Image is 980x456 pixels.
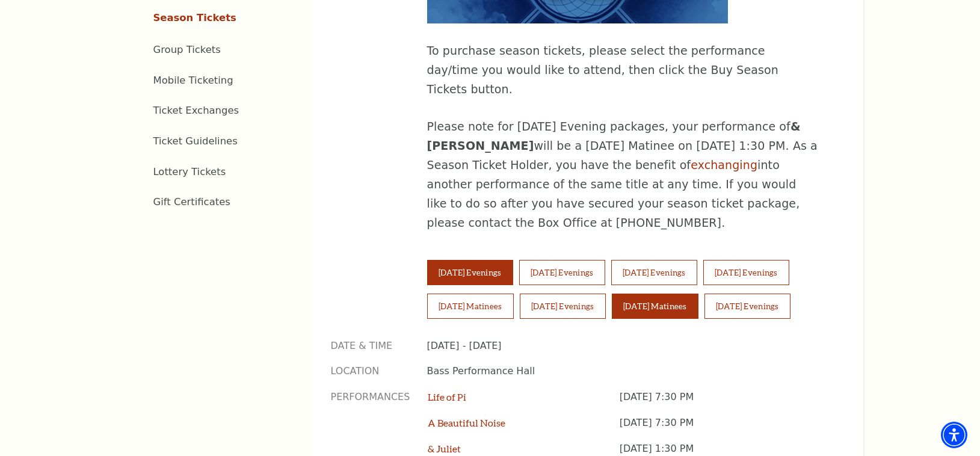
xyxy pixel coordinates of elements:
[703,260,789,285] button: [DATE] Evenings
[153,12,236,23] a: Season Tickets
[520,294,606,319] button: [DATE] Evenings
[427,117,818,233] p: Please note for [DATE] Evening packages, your performance of will be a [DATE] Matinee on [DATE] 1...
[941,422,967,448] div: Accessibility Menu
[428,443,461,454] a: & Juliet
[428,417,505,428] a: A Beautiful Noise
[153,135,238,147] a: Ticket Guidelines
[427,42,818,99] p: To purchase season tickets, please select the performance day/time you would like to attend, then...
[611,260,697,285] button: [DATE] Evenings
[331,339,409,353] p: Date & Time
[153,75,233,86] a: Mobile Ticketing
[331,365,409,378] p: Location
[153,44,221,55] a: Group Tickets
[691,158,757,171] a: exchanging
[428,391,466,402] a: Life of Pi
[427,339,827,353] p: [DATE] - [DATE]
[153,105,239,116] a: Ticket Exchanges
[427,365,827,378] p: Bass Performance Hall
[612,294,698,319] button: [DATE] Matinees
[519,260,605,285] button: [DATE] Evenings
[153,196,230,208] a: Gift Certificates
[620,390,827,416] p: [DATE] 7:30 PM
[427,260,513,285] button: [DATE] Evenings
[427,294,514,319] button: [DATE] Matinees
[620,416,827,442] p: [DATE] 7:30 PM
[153,166,226,177] a: Lottery Tickets
[427,120,801,152] strong: & [PERSON_NAME]
[704,294,790,319] button: [DATE] Evenings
